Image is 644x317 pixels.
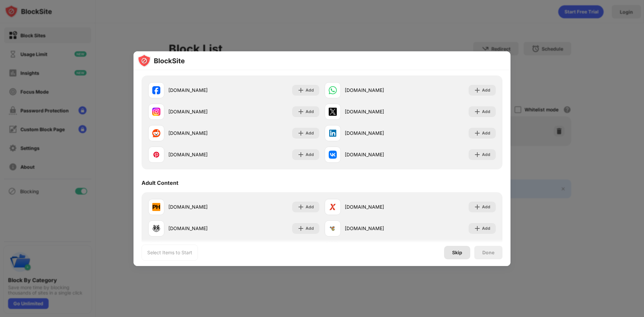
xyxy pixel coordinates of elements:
div: [DOMAIN_NAME] [168,108,234,115]
img: favicons [329,86,337,94]
img: favicons [329,129,337,137]
img: favicons [329,151,337,159]
img: favicons [329,224,337,232]
img: favicons [152,129,160,137]
div: [DOMAIN_NAME] [168,151,234,158]
div: Add [482,108,490,115]
div: Add [482,87,490,94]
div: [DOMAIN_NAME] [345,203,410,210]
img: favicons [152,151,160,159]
div: [DOMAIN_NAME] [168,87,234,94]
div: Add [306,225,314,232]
div: [DOMAIN_NAME] [168,129,234,137]
img: favicons [152,224,160,232]
div: Add [482,151,490,158]
div: Add [482,130,490,137]
img: favicons [152,86,160,94]
div: [DOMAIN_NAME] [168,203,234,210]
img: favicons [152,108,160,116]
img: favicons [329,203,337,211]
div: Add [306,108,314,115]
div: Add [306,204,314,210]
div: [DOMAIN_NAME] [345,129,410,137]
div: Add [306,87,314,94]
div: [DOMAIN_NAME] [345,87,410,94]
div: Skip [452,250,462,255]
div: Add [482,225,490,232]
img: logo-blocksite.svg [138,54,185,67]
img: favicons [329,108,337,116]
div: [DOMAIN_NAME] [345,151,410,158]
div: [DOMAIN_NAME] [168,225,234,232]
div: [DOMAIN_NAME] [345,108,410,115]
div: Select Items to Start [147,249,192,256]
div: Adult Content [142,179,178,186]
div: [DOMAIN_NAME] [345,225,410,232]
div: Add [306,130,314,137]
img: favicons [152,203,160,211]
div: Done [482,250,494,255]
div: Add [306,151,314,158]
div: Add [482,204,490,210]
